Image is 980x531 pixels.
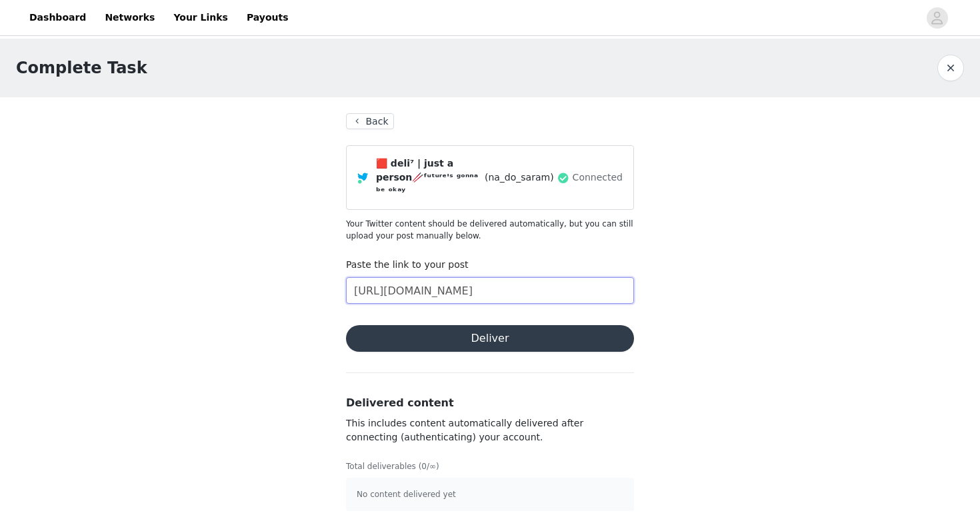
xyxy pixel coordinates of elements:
[485,171,554,185] span: (na_do_saram)
[239,3,297,33] a: Payouts
[346,325,634,352] button: Deliver
[573,171,623,185] span: Connected
[346,418,583,442] span: This includes content automatically delivered after connecting (authenticating) your account.
[16,56,147,80] h1: Complete Task
[165,3,236,33] a: Your Links
[346,218,634,242] p: Your Twitter content should be delivered automatically, but you can still upload your post manual...
[346,277,634,304] input: Paste the link to your content here
[346,395,634,411] h3: Delivered content
[346,259,469,270] label: Paste the link to your post
[97,3,163,33] a: Networks
[346,113,394,129] button: Back
[931,7,943,29] div: avatar
[357,488,623,500] p: No content delivered yet
[21,3,94,33] a: Dashboard
[346,460,634,472] p: Total deliverables (0/∞)
[376,157,482,199] span: 🟥 deli⁷ | just a person🥢ᶠᵘᵗᵘʳᵉ'ˢ ᵍᵒⁿⁿᵃ ᵇᵉ ᵒᵏᵃʸ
